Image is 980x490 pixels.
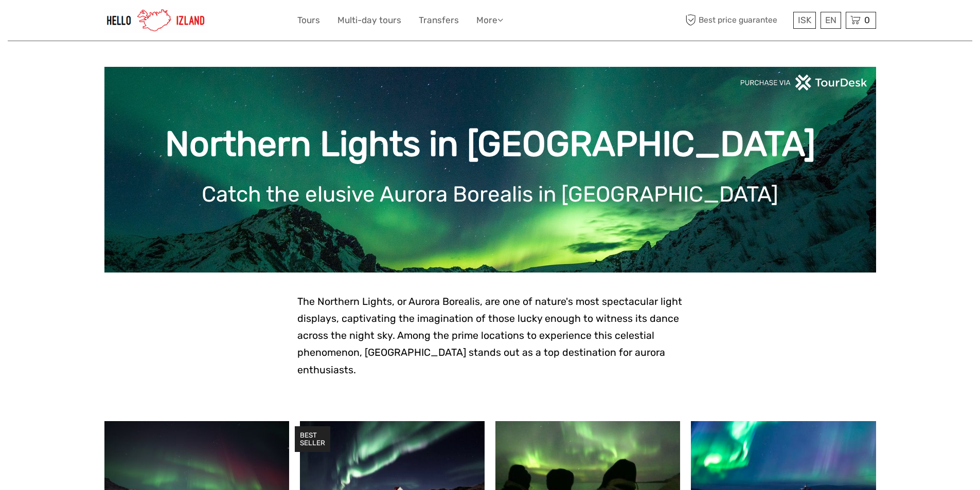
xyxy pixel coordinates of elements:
[104,8,207,33] img: 1270-cead85dc-23af-4572-be81-b346f9cd5751_logo_small.jpg
[821,12,841,29] div: EN
[863,15,871,25] span: 0
[120,123,861,165] h1: Northern Lights in [GEOGRAPHIC_DATA]
[120,182,861,207] h1: Catch the elusive Aurora Borealis in [GEOGRAPHIC_DATA]
[295,426,330,452] div: BEST SELLER
[419,13,459,28] a: Transfers
[297,296,682,376] span: The Northern Lights, or Aurora Borealis, are one of nature's most spectacular light displays, cap...
[476,13,503,28] a: More
[337,13,401,28] a: Multi-day tours
[683,12,791,29] span: Best price guarantee
[798,15,811,25] span: ISK
[297,13,320,28] a: Tours
[740,75,868,90] img: PurchaseViaTourDeskwhite.png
